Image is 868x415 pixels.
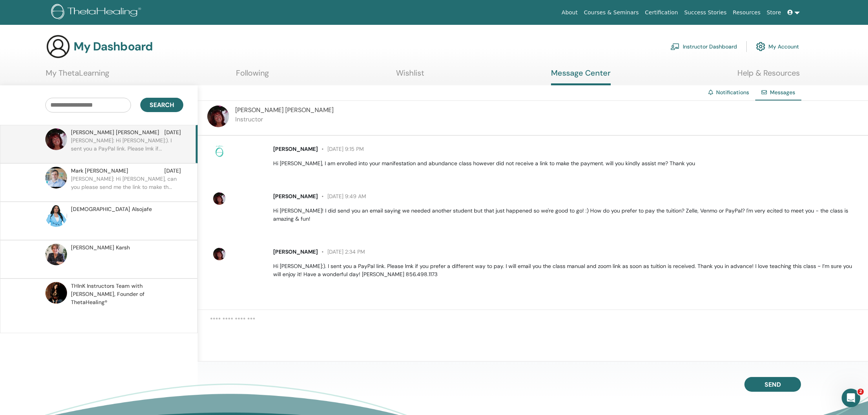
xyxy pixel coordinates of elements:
[765,380,781,389] span: Send
[213,145,226,157] img: no-photo.png
[670,38,737,55] a: Instructor Dashboard
[273,145,318,152] span: [PERSON_NAME]
[164,128,181,137] span: [DATE]
[45,282,67,304] img: default.jpg
[71,137,183,160] p: [PERSON_NAME]: Hi [PERSON_NAME]:). I sent you a PayPal link. Please lmk if...
[581,5,642,20] a: Courses & Seminars
[730,5,764,20] a: Resources
[318,193,366,200] span: [DATE] 9:49 AM
[71,167,128,175] span: Mark [PERSON_NAME]
[670,43,680,50] img: chalkboard-teacher.svg
[213,192,226,205] img: default.jpg
[396,68,424,83] a: Wishlist
[273,207,859,223] p: Hi [PERSON_NAME]! I did send you an email saying we needed another student but that just happened...
[273,193,318,200] span: [PERSON_NAME]
[756,38,799,55] a: My Account
[842,389,860,407] iframe: Intercom live chat
[213,248,226,260] img: default.jpg
[756,40,765,53] img: cog.svg
[164,167,181,175] span: [DATE]
[71,175,183,198] p: [PERSON_NAME]: Hi [PERSON_NAME], can you please send me the link to make th...
[551,68,611,85] a: Message Center
[273,159,859,168] p: Hi [PERSON_NAME], I am enrolled into your manifestation and abundance class however did not recei...
[235,115,334,124] p: Instructor
[737,68,800,83] a: Help & Resources
[858,389,864,395] span: 2
[764,5,784,20] a: Store
[273,248,318,255] span: [PERSON_NAME]
[46,34,71,59] img: generic-user-icon.jpg
[273,262,859,278] p: Hi [PERSON_NAME]:). I sent you a PayPal link. Please lmk if you prefer a different way to pay. I ...
[51,4,144,21] img: logo.png
[71,128,159,137] span: [PERSON_NAME] [PERSON_NAME]
[45,205,67,227] img: default.jpg
[140,98,183,112] button: Search
[770,89,795,96] span: Messages
[235,106,334,114] span: [PERSON_NAME] [PERSON_NAME]
[236,68,269,83] a: Following
[642,5,681,20] a: Certification
[71,244,130,252] span: [PERSON_NAME] Karsh
[318,248,365,255] span: [DATE] 2:34 PM
[558,5,580,20] a: About
[207,105,229,127] img: default.jpg
[45,167,67,188] img: default.jpg
[45,244,67,265] img: default.jpg
[318,145,364,152] span: [DATE] 9:15 PM
[74,40,153,54] h3: My Dashboard
[46,68,109,83] a: My ThetaLearning
[71,205,152,213] span: [DEMOGRAPHIC_DATA] Alsojafe
[71,282,181,306] span: THInK Instructors Team with [PERSON_NAME], Founder of ThetaHealing®
[45,128,67,150] img: default.jpg
[150,101,174,109] span: Search
[744,377,801,392] button: Send
[681,5,730,20] a: Success Stories
[716,89,749,96] a: Notifications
